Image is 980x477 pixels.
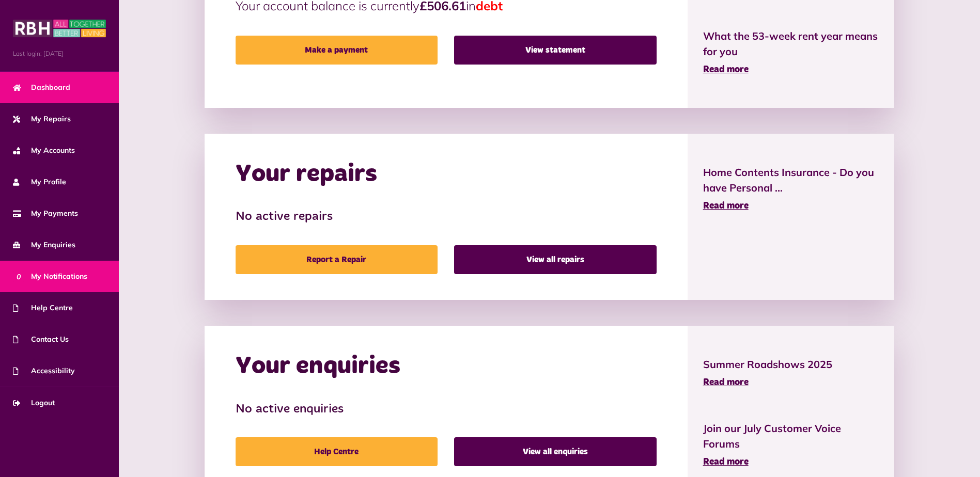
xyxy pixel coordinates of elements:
img: MyRBH [13,18,106,39]
span: 0 [13,271,24,282]
a: Help Centre [236,437,438,466]
a: Join our July Customer Voice Forums Read more [703,421,879,469]
a: Home Contents Insurance - Do you have Personal ... Read more [703,165,879,213]
a: View statement [454,36,656,65]
span: My Accounts [13,145,75,156]
span: My Notifications [13,271,87,282]
span: Accessibility [13,365,75,376]
h2: Your repairs [236,160,377,189]
span: My Profile [13,177,66,187]
h2: Your enquiries [236,352,400,381]
a: Report a Repair [236,245,438,274]
a: View all enquiries [454,437,656,466]
h3: No active enquiries [236,402,657,417]
span: My Enquiries [13,240,75,250]
span: Read more [703,457,749,467]
h3: No active repairs [236,210,657,225]
a: Make a payment [236,36,438,65]
span: Join our July Customer Voice Forums [703,421,879,452]
span: Read more [703,65,749,74]
span: Dashboard [13,82,70,93]
span: Read more [703,378,749,387]
span: Last login: [DATE] [13,49,106,58]
a: Summer Roadshows 2025 Read more [703,357,879,390]
span: My Payments [13,208,78,219]
span: Summer Roadshows 2025 [703,357,879,372]
span: Logout [13,397,55,408]
span: Home Contents Insurance - Do you have Personal ... [703,165,879,196]
span: My Repairs [13,114,71,124]
a: What the 53-week rent year means for you Read more [703,28,879,77]
span: Read more [703,201,749,211]
span: What the 53-week rent year means for you [703,28,879,59]
a: View all repairs [454,245,656,274]
span: Contact Us [13,334,69,345]
span: Help Centre [13,303,73,313]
